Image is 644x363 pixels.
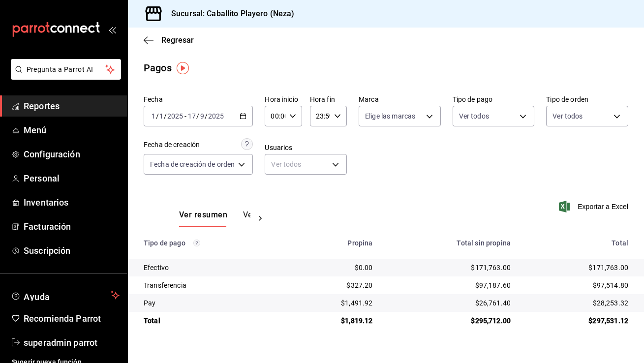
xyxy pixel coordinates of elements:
[179,210,227,227] button: Ver resumen
[24,148,120,161] span: Configuración
[453,96,535,103] label: Tipo de pago
[265,96,302,103] label: Hora inicio
[167,112,184,120] input: ----
[164,112,167,120] span: /
[389,280,511,290] div: $97,187.60
[161,35,194,45] span: Regresar
[24,336,120,349] span: superadmin parrot
[24,220,120,233] span: Facturación
[159,112,164,120] input: --
[359,96,441,103] label: Marca
[144,239,279,247] div: Tipo de pago
[24,244,120,257] span: Suscripción
[389,316,511,326] div: $295,712.00
[177,62,189,74] img: Tooltip marker
[526,263,628,272] div: $171,763.00
[552,111,583,121] span: Ver todos
[243,210,280,227] button: Ver pagos
[265,154,347,175] div: Ver todos
[310,96,347,103] label: Hora fin
[459,111,489,121] span: Ver todos
[144,96,253,103] label: Fecha
[184,112,186,120] span: -
[144,298,279,308] div: Pay
[144,280,279,290] div: Transferencia
[365,111,415,121] span: Elige las marcas
[526,298,628,308] div: $28,253.32
[108,26,116,33] button: open_drawer_menu
[151,112,156,120] input: --
[144,35,194,45] button: Regresar
[295,239,373,247] div: Propina
[179,210,250,227] div: navigation tabs
[526,239,628,247] div: Total
[389,239,511,247] div: Total sin propina
[187,112,196,120] input: --
[7,71,121,82] a: Pregunta a Parrot AI
[24,172,120,185] span: Personal
[389,298,511,308] div: $26,761.40
[196,112,199,120] span: /
[561,201,628,212] button: Exportar a Excel
[295,263,373,272] div: $0.00
[200,112,205,120] input: --
[24,289,107,301] span: Ayuda
[208,112,224,120] input: ----
[295,316,373,326] div: $1,819.12
[163,8,294,20] h3: Sucursal: Caballito Playero (Neza)
[144,140,200,150] div: Fecha de creación
[144,316,279,326] div: Total
[24,312,120,325] span: Recomienda Parrot
[144,60,172,75] div: Pagos
[150,159,235,169] span: Fecha de creación de orden
[27,64,106,75] span: Pregunta a Parrot AI
[24,196,120,209] span: Inventarios
[389,263,511,272] div: $171,763.00
[205,112,208,120] span: /
[11,59,121,80] button: Pregunta a Parrot AI
[526,280,628,290] div: $97,514.80
[24,123,120,137] span: Menú
[295,298,373,308] div: $1,491.92
[156,112,159,120] span: /
[24,99,120,113] span: Reportes
[144,263,279,272] div: Efectivo
[295,280,373,290] div: $327.20
[546,96,628,103] label: Tipo de orden
[265,144,347,151] label: Usuarios
[526,316,628,326] div: $297,531.12
[193,240,200,246] svg: Los pagos realizados con Pay y otras terminales son montos brutos.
